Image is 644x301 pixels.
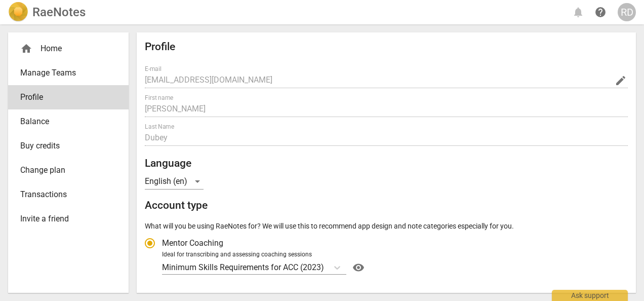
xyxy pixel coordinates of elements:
span: Manage Teams [20,67,108,79]
span: help [594,6,607,18]
a: Help [591,3,610,21]
span: home [20,43,32,55]
p: Minimum Skills Requirements for ACC (2023) [162,261,324,273]
h2: Account type [145,199,628,212]
div: Ask support [552,290,628,301]
a: Change plan [8,158,129,182]
a: Profile [8,85,129,109]
div: Home [20,43,108,55]
span: Invite a friend [20,213,108,225]
div: English (en) [145,173,204,190]
span: Balance [20,116,108,128]
a: Transactions [8,182,129,207]
button: RD [618,3,636,21]
a: Help [346,259,367,276]
div: Ideal for transcribing and assessing coaching sessions [162,250,625,259]
a: Invite a friend [8,207,129,231]
button: Change Email [614,73,628,88]
h2: Profile [145,41,628,53]
div: Home [8,36,129,61]
span: edit [615,74,627,87]
a: Buy credits [8,134,129,158]
input: Ideal for transcribing and assessing coaching sessionsMinimum Skills Requirements for ACC (2023)Help [325,262,327,272]
span: Transactions [20,189,108,201]
label: E-mail [145,66,162,72]
a: Manage Teams [8,61,129,85]
span: Mentor Coaching [162,237,223,249]
span: Profile [20,91,108,103]
img: Logo [8,2,28,22]
button: Help [350,259,367,276]
span: Buy credits [20,140,108,152]
a: LogoRaeNotes [8,2,86,22]
label: First name [145,95,173,101]
div: Account type [145,231,628,276]
a: Balance [8,109,129,134]
label: Last Name [145,124,174,130]
span: visibility [350,261,367,274]
h2: RaeNotes [32,5,86,19]
span: Change plan [20,164,108,176]
h2: Language [145,157,628,170]
p: What will you be using RaeNotes for? We will use this to recommend app design and note categories... [145,221,628,232]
